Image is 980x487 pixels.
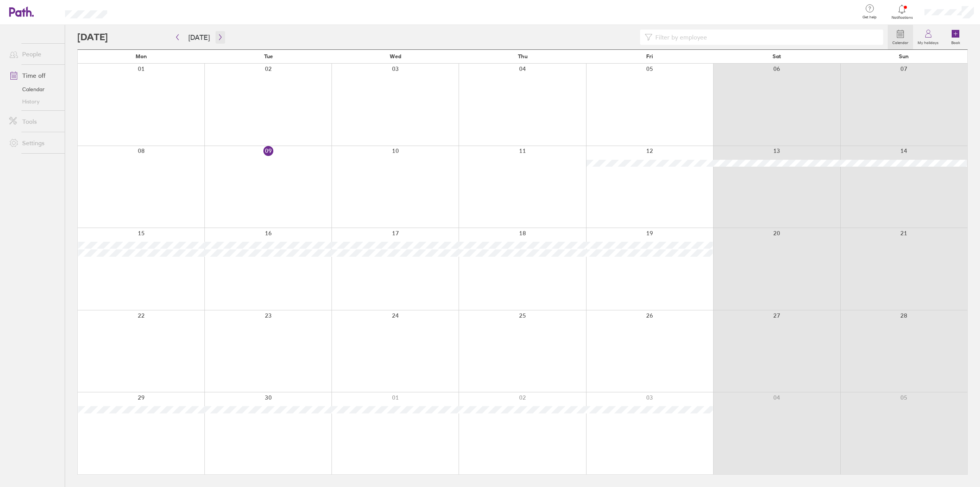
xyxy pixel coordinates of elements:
[947,38,965,45] label: Book
[913,25,943,49] a: My holidays
[3,46,65,62] a: People
[3,114,65,129] a: Tools
[890,15,915,20] span: Notifications
[652,30,879,44] input: Filter by employee
[943,25,968,49] a: Book
[890,4,915,20] a: Notifications
[773,53,781,59] span: Sat
[3,83,65,95] a: Calendar
[3,68,65,83] a: Time off
[136,53,147,59] span: Mon
[3,95,65,108] a: History
[913,38,943,45] label: My holidays
[3,135,65,151] a: Settings
[857,15,882,20] span: Get help
[888,38,913,45] label: Calendar
[646,53,653,59] span: Fri
[899,53,909,59] span: Sun
[518,53,528,59] span: Thu
[182,31,216,44] button: [DATE]
[390,53,401,59] span: Wed
[888,25,913,49] a: Calendar
[264,53,273,59] span: Tue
